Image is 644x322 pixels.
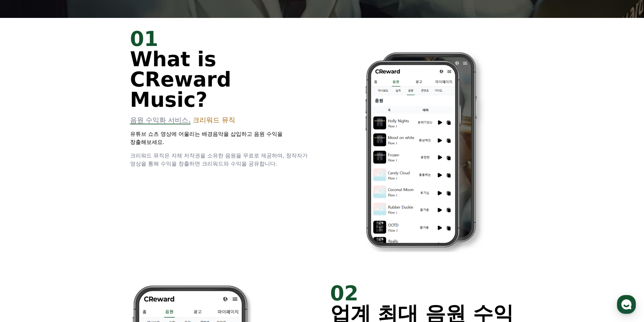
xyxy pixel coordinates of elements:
[130,47,231,112] span: What is CReward Music?
[193,116,235,124] span: 크리워드 뮤직
[2,214,45,231] a: 홈
[21,224,25,230] span: 홈
[330,283,514,303] div: 02
[104,224,113,230] span: 설정
[330,29,514,262] img: 2.png
[130,152,308,167] span: 크리워드 뮤직은 자체 저작권을 소유한 음원을 무료로 제공하며, 창작자가 영상을 통해 수익을 창출하면 크리워드와 수익을 공유합니다.
[130,116,191,124] span: 음원 수익화 서비스,
[130,130,314,146] p: 유튜브 쇼츠 영상에 어울리는 배경음악을 삽입하고 음원 수익을 창출해보세요.
[87,214,130,231] a: 설정
[62,225,70,230] span: 대화
[45,214,87,231] a: 대화
[130,29,314,49] div: 01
